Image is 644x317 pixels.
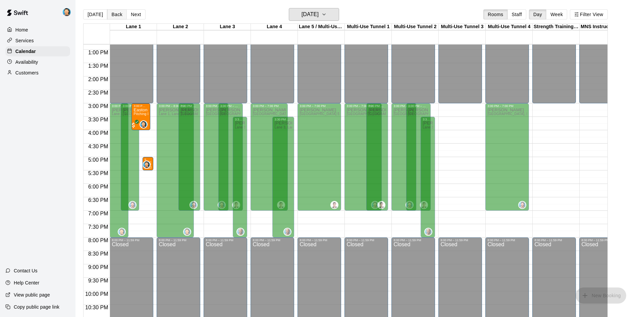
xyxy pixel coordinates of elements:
div: Gonzo Gonzalez [183,228,191,236]
div: 3:00 PM – 4:00 PM: Easton Goss [131,103,150,130]
div: Gonzo Gonzalez [61,5,75,19]
span: Gonzo Gonzalez [142,120,148,128]
div: 3:00 PM – 7:00 PM [346,104,380,108]
span: You don't have the permission to add bookings [576,292,626,298]
div: Services [5,36,70,46]
div: 3:00 PM – 7:00 PM: Available [298,103,341,211]
div: 8:00 PM – 11:59 PM [534,239,574,242]
div: Multi-Use Tunnel 3 [439,24,486,30]
div: Anthony Miller [330,201,338,209]
div: Jacob Crooks [218,201,226,209]
p: Help Center [14,279,39,286]
div: 8:00 PM – 11:59 PM [487,239,527,242]
div: Multi-Use Tunnel 4 [486,24,533,30]
span: Pitching Lesson - College Players Only (60 Minutes) [133,112,217,116]
div: 3:00 PM – 7:00 PM: Available [218,103,243,211]
div: Jacob Crooks [128,201,137,209]
span: 10:30 PM [84,305,110,310]
div: 3:00 PM – 8:00 PM [159,104,192,108]
div: 3:00 PM – 7:00 PM: Available [391,103,416,211]
div: Lane 2 [157,24,204,30]
span: 3:30 PM [87,117,110,122]
div: Chie Gunner [236,228,245,236]
div: 3:00 PM – 7:00 PM: Available [406,103,431,211]
div: 3:00 PM – 7:00 PM [123,104,137,108]
div: 3:30 PM – 8:00 PM: Available [421,117,435,237]
span: 9:30 PM [87,278,110,283]
div: Lane 1 [110,24,157,30]
img: Gonzo Gonzalez [184,228,191,235]
img: Gonzo Gonzalez [63,8,71,16]
div: 3:00 PM – 4:00 PM [133,104,148,108]
div: Availability [5,57,70,67]
a: Customers [5,68,70,78]
div: 8:00 PM – 11:59 PM [581,239,621,242]
span: 4:30 PM [87,144,110,149]
p: Copy public page link [14,304,59,310]
p: Services [15,37,34,44]
a: Home [5,25,70,35]
button: Next [126,9,145,19]
span: 9:00 PM [87,264,110,270]
div: MNS Instructor Tunnel [580,24,627,30]
span: 5:30 PM [87,170,110,176]
span: All customers have paid [130,122,137,128]
p: View public page [14,292,50,298]
span: Lane 1, Lane 2, Back Bldg Multi-Use 1 [159,112,220,116]
span: [GEOGRAPHIC_DATA], Multi-Use Tunnel 1, Multi-Use Tunnel 2, Hitting Tunnel 1, Hitting Tunnel 2, Hi... [123,112,449,116]
div: 3:00 PM – 7:00 PM: Available [204,103,228,211]
div: 3:00 PM – 7:00 PM [300,104,339,108]
div: 3:30 PM – 8:00 PM [423,118,433,121]
a: Calendar [5,46,70,56]
div: 8:00 PM – 11:59 PM [440,239,480,242]
span: Lane 3, Lane 4, Multi-Use Tunnel 2, Hitting Tunnel 1, Hitting Tunnel 2, Back Bldg Multi-Use 1, Ba... [423,125,608,129]
p: Contact Us [14,267,38,274]
div: 8:00 PM – 11:59 PM [393,239,433,242]
span: 6:30 PM [87,197,110,203]
div: 3:00 PM – 7:00 PM [368,104,386,108]
img: Gonzo Gonzalez [118,228,125,235]
button: Day [529,9,546,19]
div: 3:00 PM – 7:00 PM: Available [178,103,200,211]
span: Lane 3, Lane 4, Multi-Use Tunnel 2, Hitting Tunnel 1, Hitting Tunnel 2, Back Bldg Multi-Use 1, Ba... [235,125,420,129]
div: 3:00 PM – 7:00 PM: Available [121,103,139,211]
div: 3:30 PM – 8:00 PM: Available [233,117,247,237]
div: Gonzo Gonzalez [140,120,148,128]
button: [DATE] [83,9,107,19]
div: Anthony Miller [232,201,240,209]
span: 8:00 PM [87,237,110,243]
button: Rooms [483,9,507,19]
div: 8:00 PM – 11:59 PM [253,239,292,242]
div: Anthony Miller [377,201,385,209]
span: Gonzo Gonzalez [145,161,151,169]
div: 3:00 PM – 7:00 PM [220,104,241,108]
span: [GEOGRAPHIC_DATA] 5 / Multi-Use Tunnel 5, Multi-Use Tunnel 1, Multi-Use Tunnel 2, Hitting Tunnel ... [300,112,491,116]
div: 3:00 PM – 7:00 PM: Available [344,103,382,211]
div: Lane 3 [204,24,251,30]
img: Jacob Crooks [190,202,197,208]
div: 3:00 PM – 7:00 PM: Available [485,103,529,211]
span: [GEOGRAPHIC_DATA], Multi-Use Tunnel 1, Multi-Use Tunnel 2, Hitting Tunnel 1, Hitting Tunnel 2, Hi... [180,112,507,116]
span: [GEOGRAPHIC_DATA] 5 / Multi-Use Tunnel 5, Multi-Use Tunnel 1, Multi-Use Tunnel 2, Hitting Tunnel ... [253,112,444,116]
div: Jacob Crooks [518,201,526,209]
div: 8:00 PM – 11:59 PM [206,239,245,242]
p: Calendar [15,48,36,55]
span: [GEOGRAPHIC_DATA] 5 / Multi-Use Tunnel 5, Multi-Use Tunnel 1, Multi-Use Tunnel 2, Hitting Tunnel ... [220,112,412,116]
span: 2:00 PM [87,76,110,82]
div: 3:30 PM – 8:00 PM [235,118,245,121]
div: 3:00 PM – 7:00 PM [487,104,527,108]
button: Week [546,9,567,19]
span: 7:00 PM [87,211,110,216]
div: 3:00 PM – 8:00 PM: Available [110,103,128,237]
img: Jacob Crooks [519,202,526,208]
img: Jacob Crooks [129,202,136,208]
span: 7:30 PM [87,224,110,230]
div: 3:30 PM – 8:00 PM: Available [272,117,294,237]
div: 3:00 PM – 7:00 PM [206,104,226,108]
span: Lane 1, Lane 2, Back Bldg Multi-Use 1 [112,112,173,116]
span: 10:00 PM [84,291,110,297]
div: Multi-Use Tunnel 2 [392,24,439,30]
img: Gonzo Gonzalez [140,121,147,128]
